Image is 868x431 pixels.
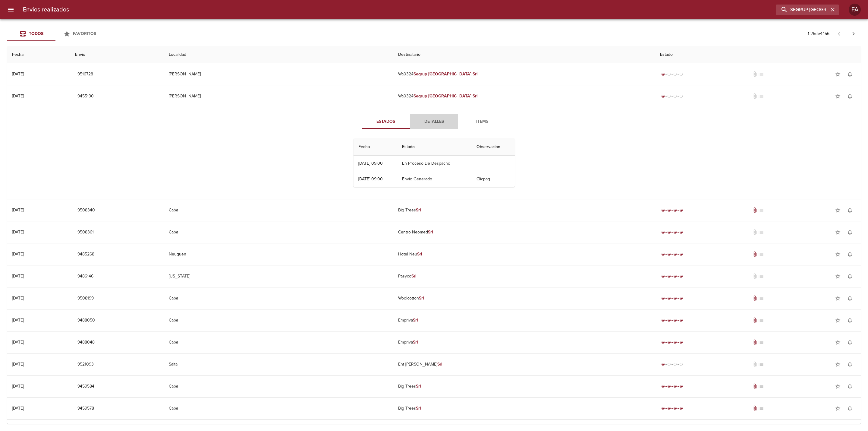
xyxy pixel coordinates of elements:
[12,208,24,213] div: [DATE]
[752,405,758,411] span: Tiene documentos adjuntos
[75,227,96,238] button: 9508361
[413,318,418,323] em: Srl
[679,72,683,76] span: radio_button_unchecked
[758,405,764,411] span: No tiene pedido asociado
[847,251,853,257] span: notifications_none
[667,363,671,366] span: radio_button_unchecked
[673,274,677,278] span: radio_button_checked
[397,171,472,187] td: Envio Generado
[354,138,397,156] th: Fecha
[661,385,665,388] span: radio_button_checked
[758,361,764,367] span: No tiene pedido asociado
[75,91,96,102] button: 9455190
[673,385,677,388] span: radio_button_checked
[673,341,677,344] span: radio_button_checked
[393,221,655,243] td: Centro Neomed
[832,90,844,102] button: Agregar a favoritos
[752,229,758,235] span: No tiene documentos adjuntos
[416,208,421,213] em: Srl
[164,46,393,63] th: Localidad
[164,287,393,309] td: Caba
[661,252,665,256] span: radio_button_checked
[393,85,655,107] td: Wa0324
[667,407,671,410] span: radio_button_checked
[808,31,829,37] p: 1 - 25 de 4.156
[832,270,844,282] button: Agregar a favoritos
[365,118,406,125] span: Estados
[164,353,393,375] td: Salta
[847,71,853,77] span: notifications_none
[849,4,861,16] div: Abrir información de usuario
[679,363,683,366] span: radio_button_unchecked
[393,199,655,221] td: Big Trees
[428,93,471,99] em: [GEOGRAPHIC_DATA]
[75,315,97,326] button: 9488050
[660,207,684,213] div: Entregado
[832,292,844,304] button: Agregar a favoritos
[667,341,671,344] span: radio_button_checked
[397,156,472,171] td: En Proceso De Despacho
[75,403,96,414] button: 9459578
[393,398,655,419] td: Big Trees
[75,293,96,304] button: 9508199
[393,309,655,331] td: Empriva
[354,138,515,187] table: Tabla de seguimiento
[414,118,454,125] span: Detalles
[844,402,856,414] button: Activar notificaciones
[12,296,24,301] div: [DATE]
[752,361,758,367] span: No tiene documentos adjuntos
[660,405,684,411] div: Entregado
[835,361,841,367] span: star_border
[164,85,393,107] td: [PERSON_NAME]
[393,243,655,265] td: Hotel Neu
[661,208,665,212] span: radio_button_checked
[164,243,393,265] td: Neuquen
[752,71,758,77] span: No tiene documentos adjuntos
[660,93,684,99] div: Generado
[835,207,841,213] span: star_border
[776,5,829,15] input: buscar
[70,46,164,63] th: Envio
[832,380,844,392] button: Agregar a favoritos
[428,230,433,235] em: Srl
[12,362,24,367] div: [DATE]
[667,94,671,98] span: radio_button_unchecked
[12,71,24,77] div: [DATE]
[832,204,844,216] button: Agregar a favoritos
[835,295,841,301] span: star_border
[679,274,683,278] span: radio_button_checked
[847,405,853,411] span: notifications_none
[844,68,856,80] button: Activar notificaciones
[164,221,393,243] td: Caba
[661,318,665,322] span: radio_button_checked
[673,296,677,300] span: radio_button_checked
[437,362,442,367] em: Srl
[844,380,856,392] button: Activar notificaciones
[752,93,758,99] span: No tiene documentos adjuntos
[660,295,684,301] div: Entregado
[661,363,665,366] span: radio_button_checked
[73,31,96,36] span: Favoritos
[77,71,93,78] span: 9516728
[661,94,665,98] span: radio_button_checked
[667,274,671,278] span: radio_button_checked
[77,207,95,214] span: 9508340
[29,31,43,36] span: Todos
[75,381,97,392] button: 9459584
[679,252,683,256] span: radio_button_checked
[844,336,856,348] button: Activar notificaciones
[660,71,684,77] div: Generado
[75,359,96,370] button: 9521093
[832,358,844,370] button: Agregar a favoritos
[393,376,655,397] td: Big Trees
[667,208,671,212] span: radio_button_checked
[77,251,94,258] span: 9485268
[752,317,758,323] span: Tiene documentos adjuntos
[679,208,683,212] span: radio_button_checked
[679,230,683,234] span: radio_button_checked
[758,229,764,235] span: No tiene pedido asociado
[77,405,94,412] span: 9459578
[393,265,655,287] td: Pasyco
[752,339,758,345] span: Tiene documentos adjuntos
[164,265,393,287] td: [US_STATE]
